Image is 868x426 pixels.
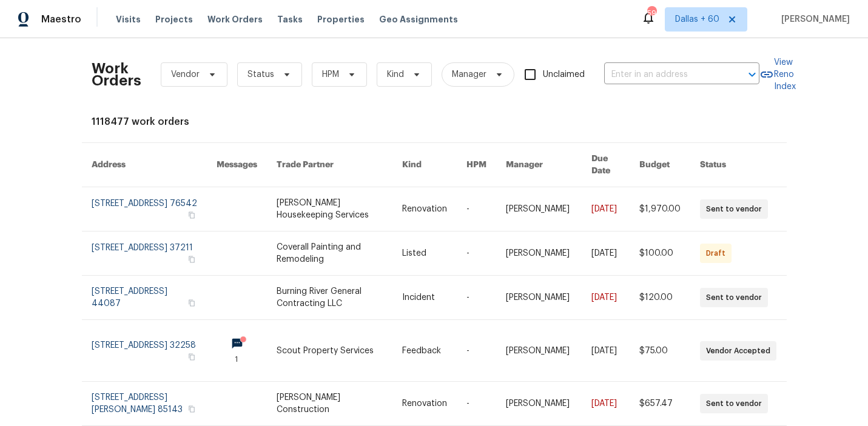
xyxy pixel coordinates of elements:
span: Work Orders [207,13,263,25]
span: Kind [387,68,404,81]
div: 1118477 work orders [92,116,777,128]
button: Copy Address [186,210,197,221]
span: HPM [322,68,339,81]
th: Budget [630,143,690,187]
td: [PERSON_NAME] [496,276,582,320]
th: Status [690,143,786,187]
th: Messages [207,143,267,187]
td: - [457,382,496,426]
td: Burning River General Contracting LLC [267,276,392,320]
th: Trade Partner [267,143,392,187]
span: Manager [452,68,486,81]
button: Copy Address [186,254,197,265]
td: Renovation [392,187,457,231]
td: [PERSON_NAME] [496,320,582,382]
span: Tasks [277,15,303,24]
th: Due Date [582,143,630,187]
td: [PERSON_NAME] [496,187,582,231]
span: Geo Assignments [379,13,458,25]
th: Kind [392,143,457,187]
td: Renovation [392,382,457,426]
button: Copy Address [186,404,197,414]
td: Coverall Painting and Remodeling [267,231,392,276]
td: Scout Property Services [267,320,392,382]
span: Projects [155,13,193,25]
td: [PERSON_NAME] [496,231,582,276]
button: Open [744,66,761,83]
td: - [457,320,496,382]
span: Properties [317,13,365,25]
th: Manager [496,143,582,187]
td: - [457,187,496,231]
h2: Work Orders [92,62,141,87]
td: - [457,276,496,320]
button: Copy Address [186,351,197,362]
span: Dallas + 60 [675,13,719,25]
span: Maestro [41,13,81,25]
button: Copy Address [186,298,197,308]
td: - [457,231,496,276]
td: Incident [392,276,457,320]
td: Feedback [392,320,457,382]
th: Address [82,143,207,187]
td: [PERSON_NAME] Construction [267,382,392,426]
input: Enter in an address [604,65,725,84]
a: View Reno Index [759,56,796,93]
td: [PERSON_NAME] [496,382,582,426]
th: HPM [457,143,496,187]
span: Vendor [171,68,200,81]
td: [PERSON_NAME] Housekeeping Services [267,187,392,231]
span: Unclaimed [543,68,585,81]
span: Status [247,68,274,81]
td: Listed [392,231,457,276]
span: Visits [116,13,141,25]
span: [PERSON_NAME] [776,13,850,25]
div: 592 [647,7,656,19]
